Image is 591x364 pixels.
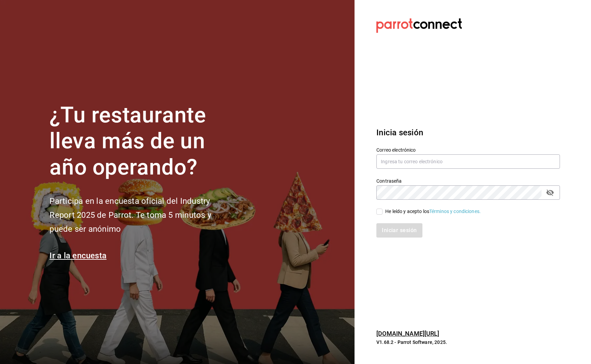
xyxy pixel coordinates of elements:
[429,209,481,214] a: Términos y condiciones.
[376,178,560,183] label: Contraseña
[49,194,234,236] h2: Participa en la encuesta oficial del Industry Report 2025 de Parrot. Te toma 5 minutos y puede se...
[385,208,481,215] div: He leído y acepto los
[376,154,560,169] input: Ingresa tu correo electrónico
[376,126,560,139] h3: Inicia sesión
[376,330,439,337] a: [DOMAIN_NAME][URL]
[376,339,560,346] p: V1.68.2 - Parrot Software, 2025.
[49,102,234,181] h1: ¿Tu restaurante lleva más de un año operando?
[49,251,106,260] a: Ir a la encuesta
[544,187,556,198] button: passwordField
[376,147,560,152] label: Correo electrónico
